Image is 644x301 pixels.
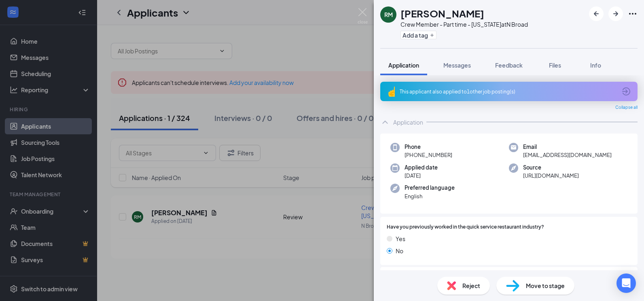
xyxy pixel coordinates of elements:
[405,143,452,151] span: Phone
[400,31,436,39] button: PlusAdd a tag
[393,118,423,126] div: Application
[591,9,601,19] svg: ArrowLeftNew
[400,6,484,20] h1: [PERSON_NAME]
[523,172,579,180] span: [URL][DOMAIN_NAME]
[549,61,561,69] span: Files
[405,172,438,180] span: [DATE]
[396,246,403,255] span: No
[590,61,601,69] span: Info
[615,104,638,111] span: Collapse all
[443,61,471,69] span: Messages
[396,234,405,243] span: Yes
[405,184,455,192] span: Preferred language
[495,61,523,69] span: Feedback
[611,9,621,19] svg: ArrowRight
[462,281,480,290] span: Reject
[523,151,612,159] span: [EMAIL_ADDRESS][DOMAIN_NAME]
[380,117,390,127] svg: ChevronUp
[387,223,544,231] span: Have you previously worked in the quick service restaurant industry?
[523,143,612,151] span: Email
[405,151,452,159] span: [PHONE_NUMBER]
[405,192,455,200] span: English
[526,281,565,290] span: Move to stage
[430,33,434,38] svg: Plus
[400,20,528,28] div: Crew Member - Part time - [US_STATE] at N Broad
[384,11,393,19] div: RM
[405,163,438,172] span: Applied date
[628,9,638,19] svg: Ellipses
[589,6,604,21] button: ArrowLeftNew
[523,163,579,172] span: Source
[608,6,623,21] button: ArrowRight
[388,61,419,69] span: Application
[616,273,636,293] div: Open Intercom Messenger
[400,88,616,95] div: This applicant also applied to 1 other job posting(s)
[621,87,631,96] svg: ArrowCircle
